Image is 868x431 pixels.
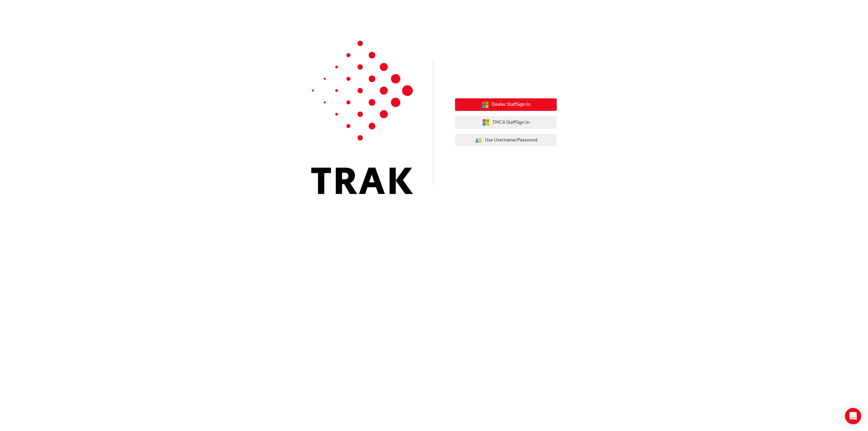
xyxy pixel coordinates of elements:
button: Dealer StaffSign In [455,98,557,111]
button: Use Username/Password [455,134,557,147]
button: TMCA StaffSign In [455,116,557,129]
img: Trak [311,41,413,194]
div: Open Intercom Messenger [845,408,861,424]
span: TMCA Staff Sign In [492,119,530,126]
span: Use Username/Password [485,136,537,144]
span: Dealer Staff Sign In [492,101,530,109]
